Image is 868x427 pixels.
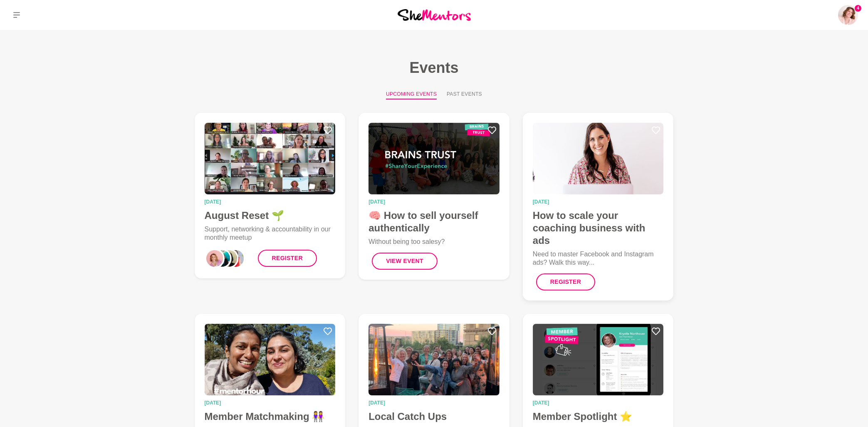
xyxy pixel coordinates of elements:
[533,250,664,267] p: Need to master Facebook and Instagram ads? Walk this way...
[533,410,664,423] h4: Member Spotlight ⭐
[225,248,245,268] div: 3_Dr Missy Wolfman
[205,199,336,204] time: [DATE]
[205,410,336,423] h4: Member Matchmaking 👭
[533,123,664,194] img: How to scale your coaching business with ads
[205,400,336,405] time: [DATE]
[368,199,500,204] time: [DATE]
[533,199,664,204] time: [DATE]
[536,273,595,290] a: Register
[533,209,664,247] h4: How to scale your coaching business with ads
[533,400,664,405] time: [DATE]
[205,123,336,194] img: August Reset 🌱
[386,90,437,99] button: Upcoming Events
[359,113,509,280] a: 🧠 How to sell yourself authentically[DATE]🧠 How to sell yourself authenticallyWithout being too s...
[855,5,861,12] span: 4
[447,90,482,99] button: Past Events
[205,324,336,395] img: Member Matchmaking 👭
[368,123,500,194] img: 🧠 How to sell yourself authentically
[533,324,664,395] img: Member Spotlight ⭐
[838,5,858,25] a: Amanda Greenman4
[205,248,225,268] div: 0_Vari McGaan
[838,5,858,25] img: Amanda Greenman
[258,250,317,267] a: Register
[398,9,471,20] img: She Mentors Logo
[368,410,500,423] h4: Local Catch Ups
[372,253,438,270] button: View Event
[181,58,687,77] h1: Events
[368,400,500,405] time: [DATE]
[368,238,500,246] p: Without being too salesy?
[205,225,336,242] p: Support, networking & accountability in our monthly meetup
[205,209,336,222] h4: August Reset 🌱
[368,324,500,395] img: Local Catch Ups
[211,248,231,268] div: 1_Emily Fogg
[368,209,500,234] h4: 🧠 How to sell yourself authentically
[195,113,346,278] a: August Reset 🌱[DATE]August Reset 🌱Support, networking & accountability in our monthly meetupRegister
[523,113,674,300] a: How to scale your coaching business with ads[DATE]How to scale your coaching business with adsNee...
[218,248,238,268] div: 2_Laila Punj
